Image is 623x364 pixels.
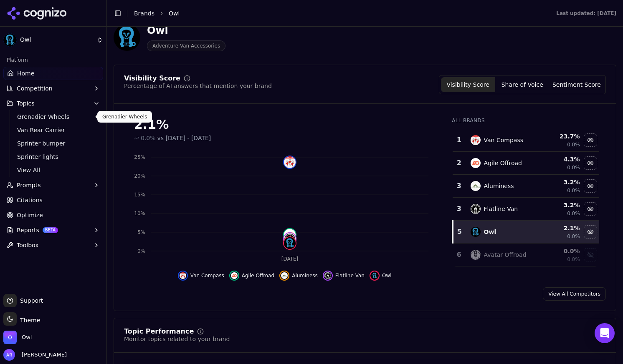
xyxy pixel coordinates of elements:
button: Share of Voice [495,77,550,92]
span: Reports [17,226,39,234]
div: Aluminess [484,182,514,190]
a: Sprinter bumper [14,138,93,149]
img: agile offroad [471,158,481,168]
div: Platform [3,53,103,67]
span: 0.0% [567,233,580,240]
span: Theme [17,317,40,324]
div: 3 [456,181,462,191]
div: 3.2 % [543,201,580,209]
a: Optimize [3,208,103,222]
span: Van Compass [190,272,224,279]
tspan: 15% [134,192,145,198]
span: BETA [43,227,58,233]
img: aluminess [281,272,288,279]
button: Hide agile offroad data [229,271,274,281]
div: Agile Offroad [484,159,522,167]
span: Sprinter lights [17,153,90,161]
button: Topics [3,97,103,110]
button: Visibility Score [441,77,495,92]
div: Visibility Score [124,75,180,82]
tspan: 25% [134,154,145,160]
div: 3 [456,204,462,214]
div: 0.0 % [543,247,580,255]
div: 2.1% [134,117,435,132]
span: Grenadier Wheels [17,113,90,121]
div: 2.1 % [543,224,580,232]
span: Owl [382,272,392,279]
div: 4.3 % [543,155,580,163]
tspan: 10% [134,211,145,216]
span: 0.0% [141,134,156,142]
span: Aluminess [292,272,318,279]
div: 6 [456,250,462,260]
img: agile offroad [284,229,296,241]
a: Van Rear Carrier [14,124,93,136]
img: avatar offroad [471,250,481,260]
a: View All Competitors [543,287,606,301]
span: Van Rear Carrier [17,126,90,134]
img: Adam Raper [3,349,15,361]
div: Van Compass [484,136,523,144]
span: Citations [17,196,43,204]
button: Hide aluminess data [279,271,318,281]
div: Last updated: [DATE] [556,10,616,17]
span: 0.0% [567,187,580,194]
img: owl [371,272,378,279]
a: Grenadier Wheels [14,111,93,123]
img: owl [284,237,296,249]
div: 5 [457,227,462,237]
div: Monitor topics related to your brand [124,335,230,343]
div: 3.2 % [543,178,580,186]
span: Sprinter bumper [17,139,90,148]
span: Toolbox [17,241,39,249]
a: Citations [3,193,103,207]
img: aluminess [471,181,481,191]
a: Brands [134,10,154,17]
button: Prompts [3,178,103,192]
button: Hide agile offroad data [584,156,597,170]
img: flatline van [471,204,481,214]
img: agile offroad [231,272,238,279]
span: Owl [169,9,180,18]
tr: 1van compassVan Compass23.7%0.0%Hide van compass data [453,129,599,152]
button: Hide flatline van data [323,271,365,281]
nav: breadcrumb [134,9,539,18]
img: flatline van [284,233,296,245]
span: 0.0% [567,141,580,148]
img: Owl [114,24,140,51]
a: Sprinter lights [14,151,93,163]
div: Owl [147,24,225,37]
button: ReportsBETA [3,223,103,237]
img: Owl [3,331,17,344]
div: 23.7 % [543,132,580,141]
span: Support [17,296,43,305]
span: 0.0% [567,164,580,171]
button: Open user button [3,349,67,361]
div: Owl [484,228,496,236]
button: Toolbox [3,238,103,252]
span: Home [17,69,34,78]
tspan: 20% [134,173,145,179]
button: Hide flatline van data [584,202,597,216]
span: Adventure Van Accessories [147,40,225,51]
span: View All [17,166,90,174]
span: [PERSON_NAME] [18,351,67,359]
span: Competition [17,84,53,93]
img: flatline van [324,272,331,279]
span: 0.0% [567,210,580,217]
button: Hide owl data [370,271,392,281]
span: Optimize [17,211,43,219]
tspan: 0% [137,248,145,254]
button: Hide owl data [584,225,597,238]
div: Open Intercom Messenger [595,323,615,343]
div: All Brands [452,117,599,124]
img: van compass [471,135,481,145]
tspan: [DATE] [281,256,299,262]
p: Grenadier Wheels [102,113,147,120]
img: owl [471,227,481,237]
tr: 6avatar offroadAvatar Offroad0.0%0.0%Show avatar offroad data [453,244,599,266]
div: 1 [456,135,462,145]
img: van compass [180,272,186,279]
button: Sentiment Score [550,77,604,92]
a: Home [3,67,103,80]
